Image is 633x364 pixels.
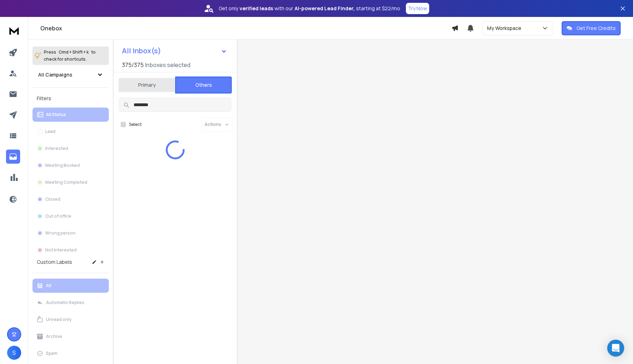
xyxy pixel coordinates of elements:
[295,5,355,12] strong: AI-powered Lead Finder,
[40,24,451,32] h1: Onebox
[32,93,109,103] h3: Filters
[175,77,232,93] button: Others
[607,340,624,357] div: Open Intercom Messenger
[408,5,427,12] p: Try Now
[239,5,273,12] strong: verified leads
[129,122,142,127] label: Select
[37,259,72,266] h3: Custom Labels
[406,3,429,14] button: Try Now
[116,44,233,58] button: All Inbox(s)
[7,346,21,360] button: S
[576,25,616,32] p: Get Free Credits
[145,61,190,69] h3: Inboxes selected
[7,24,21,37] img: logo
[562,21,621,35] button: Get Free Credits
[58,48,90,56] span: Cmd + Shift + k
[38,71,72,78] h1: All Campaigns
[44,49,96,63] p: Press to check for shortcuts.
[219,5,400,12] p: Get only with our starting at $22/mo
[122,61,144,69] span: 375 / 375
[487,25,524,32] p: My Workspace
[122,47,161,54] h1: All Inbox(s)
[119,77,175,93] button: Primary
[32,68,109,82] button: All Campaigns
